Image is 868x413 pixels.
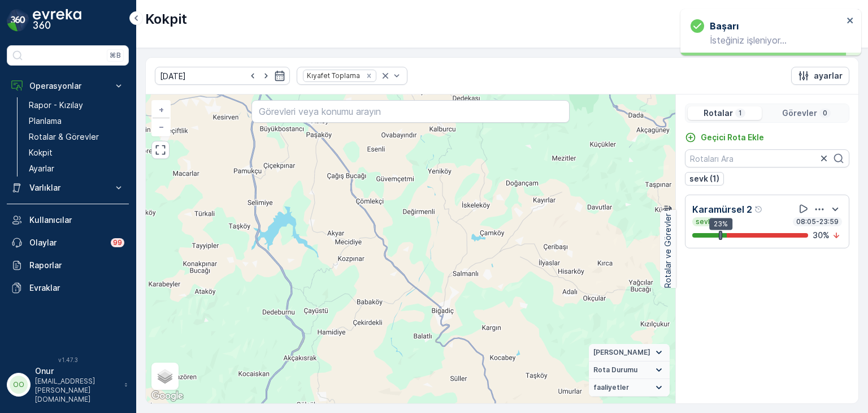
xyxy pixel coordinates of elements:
img: logo_dark-DEwI_e13.png [33,9,81,32]
a: Rotalar & Görevler [24,129,129,145]
p: Kullanıcılar [29,214,124,226]
p: [EMAIL_ADDRESS][PERSON_NAME][DOMAIN_NAME] [35,377,119,404]
input: dd/mm/yyyy [155,67,290,85]
a: Olaylar99 [7,231,129,254]
p: Planlama [29,115,62,127]
p: 0 [822,109,828,118]
a: Kokpit [24,145,129,161]
p: Rotalar [704,107,733,119]
input: Rotaları Ara [685,149,849,167]
p: sevk [695,217,713,226]
button: ayarlar [791,67,849,85]
p: Operasyonlar [29,80,106,92]
span: faaliyetler [593,383,629,392]
p: Evraklar [29,282,124,294]
p: Varlıklar [29,182,106,193]
summary: [PERSON_NAME] [589,344,670,362]
p: Rapor - Kızılay [29,100,83,111]
a: Layers [153,364,177,389]
button: Operasyonlar [7,75,129,97]
p: Ayarlar [29,163,54,174]
a: Yakınlaştır [153,101,170,118]
button: sevk (1) [685,172,724,186]
a: Planlama [24,113,129,129]
div: 23% [709,218,732,230]
div: OO [10,376,28,394]
a: Raporlar [7,254,129,277]
img: Google [149,389,186,403]
a: Kullanıcılar [7,209,129,231]
p: 30 % [813,230,830,241]
p: Rotalar ve Görevler [662,213,674,288]
div: Yardım Araç İkonu [754,205,763,214]
a: Bu bölgeyi Google Haritalar'da açın (yeni pencerede açılır) [149,389,186,403]
span: [PERSON_NAME] [593,348,650,357]
input: Görevleri veya konumu arayın [251,100,569,123]
p: 1 [737,109,743,118]
span: − [159,122,164,131]
a: Ayarlar [24,161,129,177]
p: Olaylar [29,237,104,248]
p: Onur [35,365,119,377]
p: İsteğiniz işleniyor… [691,35,843,45]
span: Rota Durumu [593,365,637,375]
a: Uzaklaştır [153,118,170,135]
p: Kokpit [29,147,53,158]
p: Karamürsel 2 [692,203,752,216]
button: OOOnur[EMAIL_ADDRESS][PERSON_NAME][DOMAIN_NAME] [7,365,129,404]
span: v 1.47.3 [7,356,129,363]
img: logo [7,9,29,32]
summary: Rota Durumu [589,362,670,379]
button: Varlıklar [7,177,129,199]
p: Kokpit [145,10,187,28]
p: Görevler [782,107,817,119]
a: Evraklar [7,277,129,299]
p: 99 [113,238,122,247]
p: sevk (1) [689,173,719,184]
p: Rotalar & Görevler [29,131,99,143]
div: Remove Kıyafet Toplama [363,71,375,80]
button: close [847,16,854,27]
summary: faaliyetler [589,379,670,397]
span: + [159,105,164,114]
p: ⌘B [110,51,121,60]
a: Rapor - Kızılay [24,97,129,113]
p: ayarlar [814,70,843,81]
p: 08:05-23:59 [795,217,840,226]
div: Kıyafet Toplama [303,70,362,81]
a: Geçici Rota Ekle [685,132,764,143]
p: Raporlar [29,260,124,271]
h3: başarı [710,19,739,33]
p: Geçici Rota Ekle [701,132,764,143]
